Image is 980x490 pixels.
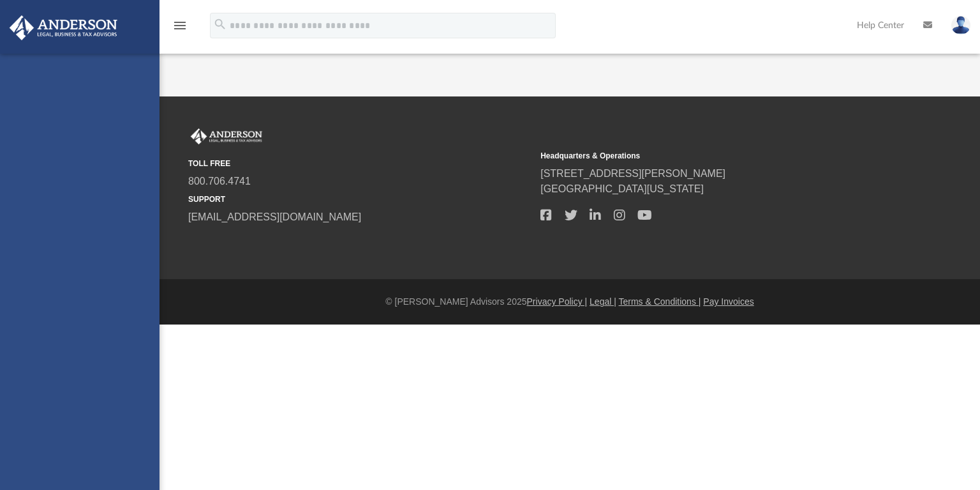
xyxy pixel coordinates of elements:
i: menu [172,18,188,33]
a: Legal | [590,296,616,307]
img: Anderson Advisors Platinum Portal [188,128,265,145]
a: [EMAIL_ADDRESS][DOMAIN_NAME] [188,211,361,222]
a: Pay Invoices [703,296,754,307]
img: User Pic [951,16,970,34]
small: TOLL FREE [188,158,531,169]
div: © [PERSON_NAME] Advisors 2025 [160,295,980,309]
a: Terms & Conditions | [619,296,701,307]
small: SUPPORT [188,194,531,205]
a: menu [172,24,188,33]
small: Headquarters & Operations [540,150,884,162]
i: search [213,17,227,31]
a: 800.706.4741 [188,176,251,187]
a: [GEOGRAPHIC_DATA][US_STATE] [540,183,704,194]
a: Privacy Policy | [527,296,588,307]
img: Anderson Advisors Platinum Portal [6,15,121,40]
a: [STREET_ADDRESS][PERSON_NAME] [540,168,725,179]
